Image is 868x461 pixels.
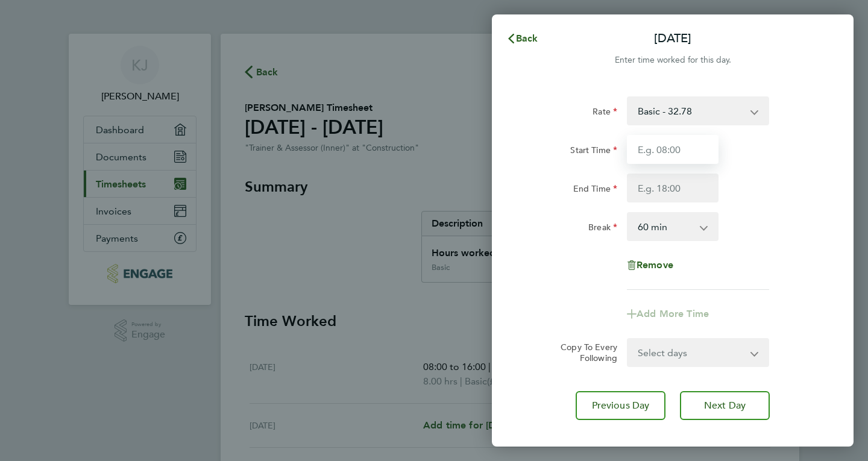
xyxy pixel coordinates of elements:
div: Enter time worked for this day. [492,53,854,67]
label: Copy To Every Following [551,342,617,363]
button: Next Day [680,391,770,420]
p: [DATE] [654,30,691,47]
span: Previous Day [592,400,650,412]
input: E.g. 18:00 [627,174,719,202]
label: Break [588,222,617,236]
label: Start Time [570,145,617,159]
button: Previous Day [576,391,665,420]
input: E.g. 08:00 [627,135,719,164]
span: Next Day [704,400,746,412]
span: Remove [637,259,673,271]
span: Back [516,33,538,44]
label: End Time [573,183,617,198]
label: Rate [593,106,617,121]
button: Back [494,27,550,51]
button: Remove [627,260,673,270]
